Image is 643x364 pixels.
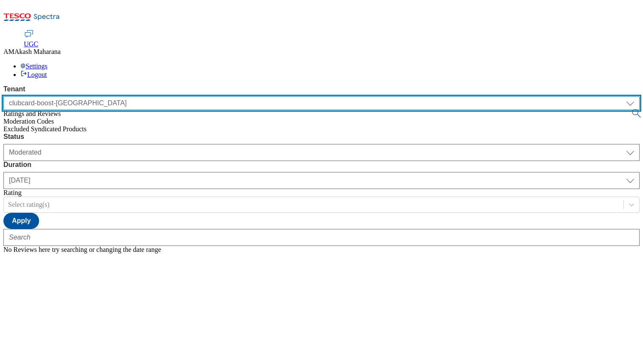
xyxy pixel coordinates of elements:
[3,110,61,117] span: Ratings and Reviews
[3,229,640,246] input: Search
[20,71,47,78] a: Logout
[3,48,14,55] span: AM
[3,133,640,141] label: Status
[3,161,640,169] label: Duration
[3,125,87,133] span: Excluded Syndicated Products
[20,62,48,70] a: Settings
[3,213,39,229] button: Apply
[3,246,640,254] div: No Reviews here try searching or changing the date range
[24,30,38,48] a: UGC
[3,189,22,196] label: Rating
[14,48,61,55] span: Akash Maharana
[3,118,54,125] span: Moderation Codes
[3,85,640,93] label: Tenant
[24,40,38,48] span: UGC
